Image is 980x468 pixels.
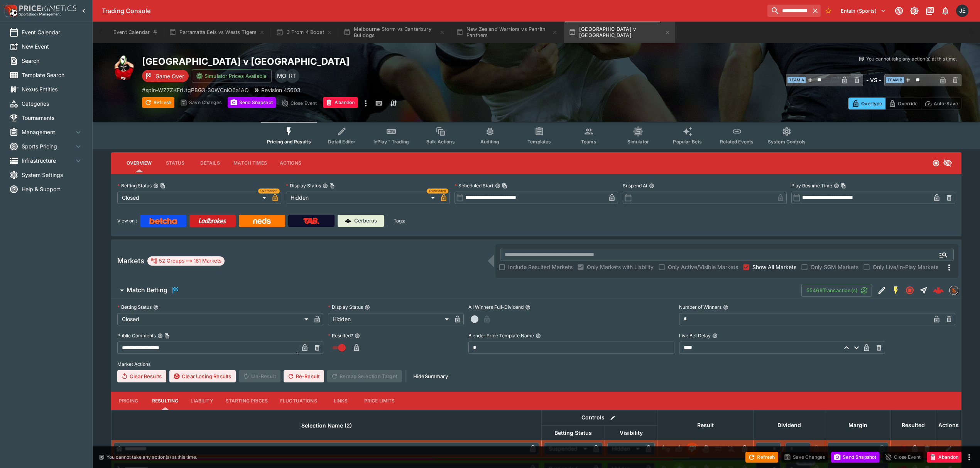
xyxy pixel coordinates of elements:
button: Actions [273,154,308,172]
a: Cerberus [338,215,384,227]
button: [GEOGRAPHIC_DATA] v [GEOGRAPHIC_DATA] [564,22,675,43]
button: Match Times [227,154,273,172]
button: No Bookmarks [822,5,835,17]
label: Tags: [394,215,405,227]
span: Infrastructure [22,157,74,165]
span: Event Calendar [22,28,83,36]
div: 52 Groups 161 Markets [150,256,221,266]
button: Event Calendar [109,22,163,43]
div: Hidden [286,192,438,204]
button: Refresh [745,452,778,463]
button: Copy To Clipboard [329,183,335,189]
button: Copy To Clipboard [160,183,166,189]
button: Betting StatusCopy To Clipboard [153,183,159,189]
span: Only Markets with Liability [587,263,654,271]
div: / [782,445,784,453]
button: Win [673,443,685,455]
button: Send Snapshot [831,452,879,463]
span: Team B [886,77,904,83]
span: InPlay™ Trading [373,139,409,145]
span: Selection Name (2) [293,421,360,430]
button: Notifications [938,4,952,18]
div: f5f5c430-d5da-4e5c-8677-33d8b9064247 [933,285,944,296]
p: Display Status [286,182,321,189]
button: Number of Winners [723,305,728,310]
p: Number of Winners [679,304,721,310]
button: Status [158,154,193,172]
button: Documentation [923,4,937,18]
button: Melbourne Storm vs Canterbury Bulldogs [339,22,450,43]
button: more [361,97,370,109]
p: Live Bet Delay [679,332,711,339]
button: Void [699,443,711,455]
h6: Match Betting [127,286,167,294]
svg: Hidden [943,158,952,168]
button: Copy To Clipboard [164,333,170,338]
div: Suspended [544,443,590,455]
p: Copy To Clipboard [142,86,249,94]
p: You cannot take any action(s) at this time. [866,56,957,62]
button: Clear Losing Results [169,370,236,382]
a: f5f5c430-d5da-4e5c-8677-33d8b9064247 [931,283,946,298]
th: Actions [936,410,961,440]
h2: Copy To Clipboard [142,56,552,67]
label: Market Actions [117,359,955,370]
span: Tournaments [22,114,83,122]
button: Auto-Save [921,98,961,109]
img: Sportsbook Management [19,13,61,16]
p: Revision 45603 [261,86,301,94]
span: Simulator [627,139,649,145]
img: TabNZ [303,218,319,224]
button: Blender Price Template Name [536,333,541,338]
button: Starting Prices [220,392,274,410]
p: Scheduled Start [455,182,493,189]
span: Betting Status [546,428,600,438]
button: 3 From 4 Boost [271,22,337,43]
button: Select Tenant [836,5,890,17]
svg: Closed [905,286,914,295]
span: Only Active/Visible Markets [668,263,738,271]
p: Cerberus [354,217,377,225]
p: Resulted? [328,332,353,339]
span: Sports Pricing [22,142,74,150]
span: Help & Support [22,185,83,193]
button: Re-Result [284,370,324,382]
img: Cerberus [345,218,351,224]
button: Overview [120,154,158,172]
div: James Edlin [956,5,968,17]
th: Dividend [754,410,825,440]
span: Mark an event as closed and abandoned. [927,453,961,460]
p: Overtype [861,99,882,108]
button: New Zealand Warriors vs Penrith Panthers [451,22,563,43]
span: Visibility [611,428,651,438]
button: Simulator Prices Available [192,69,272,82]
div: sportingsolutions [949,286,958,295]
span: System Controls [768,139,806,145]
button: Display Status [365,305,370,310]
button: Price Limits [358,392,401,410]
button: Toggle light/dark mode [907,4,921,18]
button: Copy To Clipboard [502,183,507,189]
img: rugby_union.png [111,56,136,80]
button: Connected to PK [892,4,906,18]
button: Resulted? [355,333,360,338]
div: Closed [117,192,269,204]
span: Nexus Entities [22,85,83,93]
th: Result [657,410,754,440]
div: Hidden [328,313,451,325]
div: Hidden [607,443,642,455]
button: Display StatusCopy To Clipboard [323,183,328,189]
span: Overridden [429,189,446,194]
span: Include Resulted Markets [508,263,573,271]
svg: Closed [932,159,940,167]
span: Teams [581,139,596,145]
button: Fluctuations [274,392,323,410]
div: Start From [848,98,961,109]
span: Popular Bets [673,139,702,145]
button: Resulting [146,392,184,410]
img: Ladbrokes [198,218,226,224]
button: Scheduled StartCopy To Clipboard [495,183,500,189]
div: Closed [117,313,311,325]
button: Closed [903,283,917,297]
